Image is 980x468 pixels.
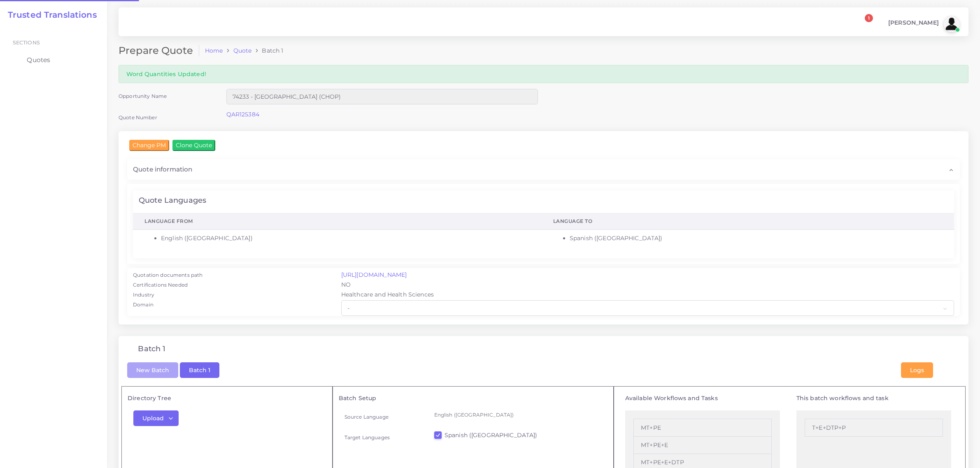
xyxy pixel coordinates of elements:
input: Change PM [129,140,169,151]
label: Opportunity Name [119,93,167,100]
a: Home [205,46,223,55]
button: Upload [133,410,179,426]
th: Language To [542,213,954,230]
span: 1 [865,14,873,22]
a: [URL][DOMAIN_NAME] [341,271,407,278]
th: Language From [133,213,542,230]
span: Logs [910,366,924,374]
h2: Prepare Quote [119,45,199,57]
div: Quote information [127,159,960,180]
span: Sections [13,39,40,46]
img: avatar [943,16,960,32]
a: Trusted Translations [2,10,97,20]
p: English ([GEOGRAPHIC_DATA]) [434,410,602,419]
label: Domain [133,301,154,308]
h4: Batch 1 [138,345,165,354]
a: [PERSON_NAME]avatar [884,16,963,32]
label: Certifications Needed [133,281,188,289]
label: Industry [133,291,154,299]
h4: Quote Languages [139,196,206,205]
label: Quote Number [119,114,157,121]
span: [PERSON_NAME] [888,20,939,25]
button: New Batch [127,362,178,378]
li: English ([GEOGRAPHIC_DATA]) [161,234,530,243]
h5: Batch Setup [339,395,608,402]
span: Quotes [27,56,50,65]
a: Quotes [6,51,101,69]
a: 1 [857,19,872,30]
h5: This batch workflows and task [796,395,951,402]
a: New Batch [127,366,178,373]
h5: Directory Tree [128,395,326,402]
a: Quote [233,46,252,55]
label: Quotation documents path [133,271,203,279]
li: MT+PE [633,419,772,436]
div: Word Quantities Updated! [119,65,968,83]
li: Batch 1 [251,46,283,55]
div: NO [335,280,960,290]
div: Healthcare and Health Sciences [335,290,960,300]
label: Source Language [345,413,389,420]
button: Batch 1 [180,362,219,378]
label: Spanish ([GEOGRAPHIC_DATA]) [445,431,538,439]
a: Batch 1 [180,366,219,373]
span: Quote information [133,165,192,174]
input: Clone Quote [172,140,215,151]
a: QAR125384 [226,111,259,118]
h5: Available Workflows and Tasks [625,395,780,402]
button: Logs [901,362,933,378]
label: Target Languages [345,434,390,441]
li: T+E+DTP+P [805,419,943,436]
li: MT+PE+E [633,437,772,454]
li: Spanish ([GEOGRAPHIC_DATA]) [570,234,943,243]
